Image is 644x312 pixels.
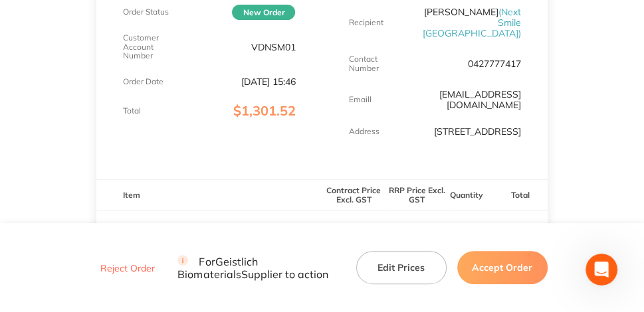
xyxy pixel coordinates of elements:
[434,126,521,137] p: [STREET_ADDRESS]
[232,5,295,20] span: New Order
[485,221,547,253] p: $506.60
[233,102,295,119] span: $1,301.52
[96,179,322,210] th: Item
[586,254,617,285] iframe: Intercom live chat
[123,106,141,116] p: Total
[348,95,371,104] p: Emaill
[251,42,295,52] p: VDNSM01
[457,251,548,284] button: Accept Order
[322,179,385,210] th: Contract Price Excl. GST
[123,7,169,17] p: Order Status
[468,58,521,69] p: 0427777417
[348,18,383,27] p: Recipient
[484,179,548,210] th: Total
[356,251,447,284] button: Edit Prices
[177,255,340,280] p: For Geistlich Biomaterials Supplier to action
[348,54,405,73] p: Contact Number
[348,127,379,136] p: Address
[123,33,180,60] p: Customer Account Number
[96,262,159,274] button: Reject Order
[123,77,163,86] p: Order Date
[241,76,295,87] p: [DATE] 15:46
[439,88,521,111] a: [EMAIL_ADDRESS][DOMAIN_NAME]
[406,7,521,39] p: [PERSON_NAME]
[448,179,484,210] th: Quantity
[385,179,448,210] th: RRP Price Excl. GST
